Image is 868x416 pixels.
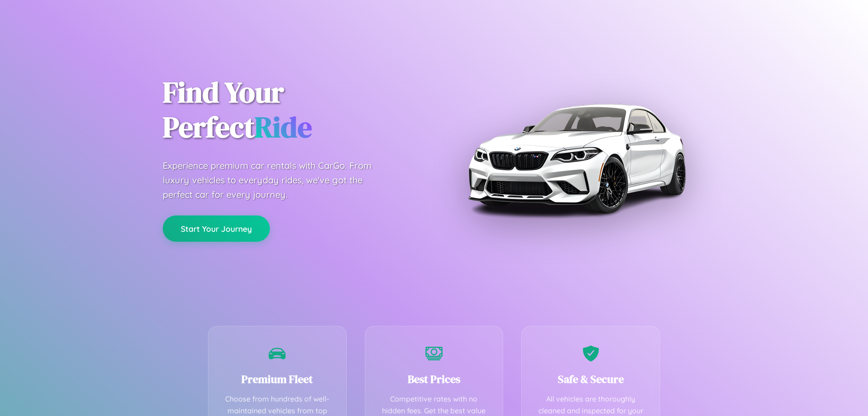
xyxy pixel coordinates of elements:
[255,107,312,147] span: Ride
[463,45,689,272] img: Premium BMW car rental vehicle
[379,372,490,387] h3: Best Prices
[535,372,646,387] h3: Safe & Secure
[163,75,420,145] h1: Find Your Perfect
[163,158,389,202] p: Experience premium car rentals with CarGo. From luxury vehicles to everyday rides, we've got the ...
[163,215,270,242] button: Start Your Journey
[222,372,333,387] h3: Premium Fleet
